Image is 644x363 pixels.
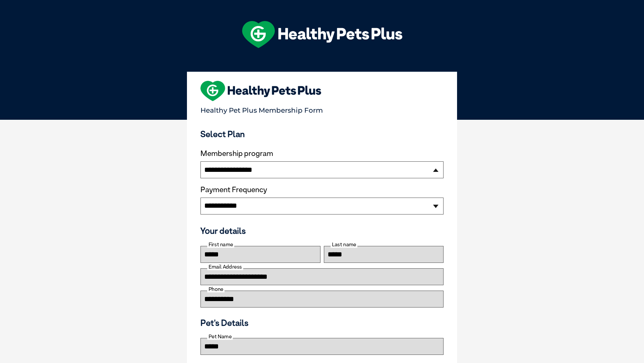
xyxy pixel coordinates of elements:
[331,242,357,248] label: Last name
[200,81,321,101] img: heart-shape-hpp-logo-large.png
[242,21,402,48] img: hpp-logo-landscape-green-white.png
[200,129,444,139] h3: Select Plan
[200,185,267,194] label: Payment Frequency
[207,242,234,248] label: First name
[198,318,446,328] h3: Pet's Details
[207,264,243,270] label: Email Address
[200,103,444,114] p: Healthy Pet Plus Membership Form
[200,149,444,158] label: Membership program
[200,226,444,236] h3: Your details
[207,286,224,292] label: Phone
